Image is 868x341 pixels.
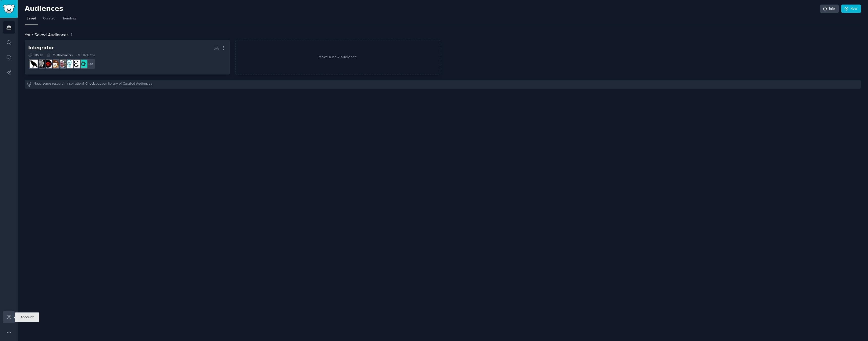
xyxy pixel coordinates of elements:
[79,60,87,68] img: systemsthinking
[25,15,38,25] a: Saved
[58,60,66,68] img: BehavioralEconomics
[25,80,861,89] div: Need some research inspiration? Check out our library of
[25,40,230,75] a: Integrator30Subs75.3MMembers0.02% /mo+22systemsthinkingepistemologyEffectiveAltruismBehavioralEco...
[37,60,45,68] img: consciousness
[28,45,54,51] div: Integrator
[820,5,839,13] a: Info
[28,53,43,57] div: 30 Sub s
[85,59,95,69] div: + 22
[25,32,69,38] span: Your Saved Audiences
[70,33,73,37] span: 1
[65,60,73,68] img: EffectiveAltruism
[235,40,440,75] a: Make a new audience
[44,60,52,68] img: AcademicBiblical
[30,60,38,68] img: PhilosophyofScience
[26,16,36,21] span: Saved
[51,60,59,68] img: TrueLit
[80,53,95,57] div: 0.02 % /mo
[63,16,76,21] span: Trending
[47,53,73,57] div: 75.3M Members
[25,5,820,13] h2: Audiences
[3,5,15,13] img: GummySearch logo
[123,82,152,87] a: Curated Audiences
[841,5,861,13] a: New
[72,60,80,68] img: epistemology
[41,15,57,25] a: Curated
[43,16,56,21] span: Curated
[61,15,77,25] a: Trending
